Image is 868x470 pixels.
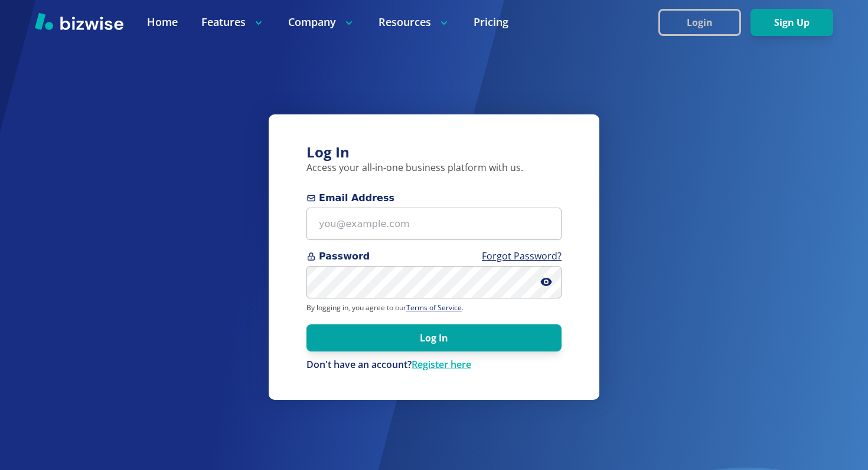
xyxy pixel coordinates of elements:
p: Features [201,15,265,29]
input: you@example.com [306,208,562,240]
button: Login [658,9,741,36]
p: Access your all-in-one business platform with us. [306,162,562,175]
a: Terms of Service [406,303,462,313]
p: Resources [378,15,450,29]
p: Company [288,15,355,29]
div: Don't have an account?Register here [306,359,562,372]
button: Sign Up [750,9,833,36]
a: Register here [412,358,471,371]
a: Forgot Password? [482,249,562,262]
p: Don't have an account? [306,359,562,372]
span: Email Address [306,191,562,205]
span: Password [306,249,562,264]
h3: Log In [306,143,562,162]
a: Login [658,17,750,28]
a: Pricing [474,15,508,29]
button: Log In [306,324,562,351]
img: Bizwise Logo [35,12,123,30]
a: Home [147,15,178,29]
p: By logging in, you agree to our . [306,303,562,313]
a: Sign Up [750,17,833,28]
